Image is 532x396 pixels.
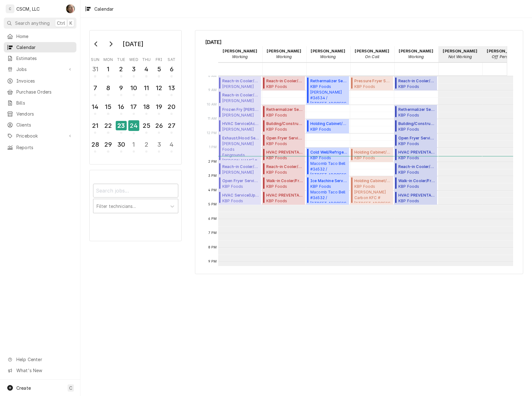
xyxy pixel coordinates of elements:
div: [Service] Cold Well/Refrigerated Prep table/Cold Line KBP Foods Macomb Taco Bell #36532 / 420 W J... [306,148,349,176]
span: KBP Foods [PERSON_NAME] Taco Bell # 37412 / [STREET_ADDRESS][PERSON_NAME][US_STATE][US_STATE] [266,112,303,117]
th: Friday [153,55,165,62]
span: [PERSON_NAME] Foods [PERSON_NAME] # 7654 / [STREET_ADDRESS][PERSON_NAME][US_STATE] [222,98,259,103]
div: [Service] HVAC PREVENTATIVE MAINTENANCE KBP Foods Garden of the Gods Taco Bell # 37398 / 502 Gard... [394,148,437,162]
div: [Service] HVAC PREVENTATIVE MAINTENANCE KBP Foods Union Taco Bell # 37414 / 390 N. Union Blvd, Co... [394,191,437,205]
span: KBP Foods Union Taco Bell # 37414 / [STREET_ADDRESS][US_STATE][US_STATE] [266,184,303,189]
div: 13 [167,83,176,93]
button: Go to previous month [90,39,103,49]
span: Holding Cabinet/Warmer Service ( Uninvoiced ) [310,121,347,127]
a: Go to Help Center [4,354,76,365]
div: [Service] Holding Cabinet/Warmer Service KBP Foods Glen Carbon KFC #5839 / 3202 Highway 159, Glen... [350,176,393,205]
span: KBP Foods Garden of the Gods Taco Bell # 37398 / [STREET_ADDRESS][US_STATE][US_STATE] [266,155,303,160]
div: [Service] Reach-in Cooler/Freezer Service Estel Foods Tucker McDonald's # 7654 / 1119 N Tucker Bl... [218,76,261,91]
div: 3 [154,140,164,149]
div: Building/Construction Service(Past Due)KBP Foods[PERSON_NAME] Taco Bell # 37412 / [STREET_ADDRESS... [262,119,305,133]
div: 15 [103,102,113,111]
div: [Service] Pressure Fryer Service KBP Foods Jacksonville KFC #5835 / 244 W. Morton Ave, Jacksonvil... [350,76,393,91]
span: KBP Foods Macomb Taco Bell #36532 / [STREET_ADDRESS][PERSON_NAME][US_STATE] [310,155,347,174]
span: KBP Foods [PERSON_NAME] Taco Bell # 37412 / [STREET_ADDRESS][PERSON_NAME][US_STATE][US_STATE] [398,127,435,132]
span: Pricebook [16,133,64,139]
div: Holding Cabinet/Warmer Service(Active)KBP FoodsTaylorville KFC #[STREET_ADDRESS][PERSON_NAME] [350,148,393,162]
div: Open Fryer Service(Uninvoiced)KBP FoodsGarden of the Gods Taco Bell # 37398 / [STREET_ADDRESS][US... [394,133,437,148]
div: Chris Lynch - Working [218,46,262,62]
div: [Service] Rethermalizer Service KBP Foods Hancock Taco Bell # 37412 / 2935 Hancock Expressway, Co... [394,105,437,119]
div: Rethermalizer Service(Past Due)KBP Foods[PERSON_NAME] Taco Bell # 37412 / [STREET_ADDRESS][PERSON... [394,105,437,119]
span: Building/Construction Service ( Past Due ) [266,121,303,127]
div: 6 [167,64,176,74]
div: Todd Combs - Off Personal [482,46,526,62]
div: 27 [167,121,176,130]
a: Invoices [4,76,76,86]
span: 3 PM [207,173,219,178]
div: 2 [141,140,151,149]
span: KBP Foods [PERSON_NAME] Taco Bell # 37412 / [STREET_ADDRESS][PERSON_NAME][US_STATE][US_STATE] [398,84,435,89]
a: Purchase Orders [4,87,76,97]
div: 16 [116,102,126,111]
span: Exhaust/Hood Service ( Past Due ) [222,135,259,141]
span: Reach-in Cooler/Freezer Service ( Parts Needed/Research ) [266,164,303,170]
span: KBP Foods Garden of the Gods Taco Bell # 37398 / [STREET_ADDRESS][US_STATE][US_STATE] [398,141,435,146]
span: Search anything [15,20,50,26]
div: Calendar Filters [93,178,178,220]
span: Rethermalizer Service ( Past Due ) [266,107,303,112]
div: 4 [141,64,151,74]
div: 26 [154,121,164,130]
div: 8 [103,83,113,93]
div: Sam Smith - Not Working [438,46,482,62]
div: [DATE] [120,39,146,49]
div: 31 [90,64,100,74]
div: 18 [141,102,151,111]
span: HVAC PREVENTATIVE MAINTENANCE ( Upcoming ) [266,193,303,198]
span: KBP Foods Garden of the Gods Taco Bell # 37398 / [STREET_ADDRESS][US_STATE][US_STATE] [266,141,303,146]
div: HVAC PREVENTATIVE MAINTENANCE(Upcoming)KBP FoodsUnion Taco Bell # 37414 / [STREET_ADDRESS][US_STA... [262,191,305,205]
strong: [PERSON_NAME] [487,49,521,53]
div: HVAC Service(Active)[PERSON_NAME] Foods[GEOGRAPHIC_DATA][PERSON_NAME] / [STREET_ADDRESS][US_STATE] [218,119,261,133]
span: [PERSON_NAME] Foods [PERSON_NAME] # 7654 / [STREET_ADDRESS][PERSON_NAME][US_STATE] [222,112,259,117]
div: [Service] Walk-in Cooler/Freezer Service Call KBP Foods Union Taco Bell # 37414 / 390 N. Union Bl... [262,176,305,191]
div: 20 [167,102,176,111]
div: [Service] Open Fryer Service KBP Foods Garden of the Gods Taco Bell # 37398 / 502 Garden of the G... [394,133,437,148]
div: [Service] Frozen Fry Hopper/Dispenser Service Estel Foods Tucker McDonald's # 7654 / 1119 N Tucke... [218,105,261,119]
strong: [PERSON_NAME] [355,49,389,53]
div: 21 [90,121,100,130]
div: Holding Cabinet/Warmer Service(Uninvoiced)KBP Foods[PERSON_NAME] #36531 / [STREET_ADDRESS][US_STATE] [306,119,349,133]
div: 5 [154,64,164,74]
span: Reach-in Cooler/Freezer Service ( Parts Needed/Research ) [222,92,259,98]
div: HVAC PREVENTATIVE MAINTENANCE(Upcoming)KBP FoodsUnion Taco Bell # 37414 / [STREET_ADDRESS][US_STA... [394,191,437,205]
div: [Service] Building/Construction Service KBP Foods Hancock Taco Bell # 37412 / 2935 Hancock Expres... [262,119,305,133]
span: Reports [16,144,73,151]
div: [Service] HVAC PREVENTATIVE MAINTENANCE KBP Foods Union Taco Bell # 37414 / 390 N. Union Blvd, Co... [262,191,305,205]
div: HVAC Service(Upcoming)KBP FoodsWentzville KFC #[STREET_ADDRESS][PERSON_NAME][US_STATE] [218,191,261,205]
span: KBP Foods [PERSON_NAME] Taco Bell # 37412 / [STREET_ADDRESS][PERSON_NAME][US_STATE][US_STATE] [398,112,435,117]
a: Go to Pricebook [4,131,76,141]
span: Ctrl [57,20,65,26]
em: Working [320,54,336,59]
span: Estimates [16,55,73,62]
div: Calendar Calendar [195,30,523,274]
span: KBP Foods Wentzville KFC #[STREET_ADDRESS][PERSON_NAME][US_STATE] [222,184,259,189]
span: KBP Foods [PERSON_NAME] Taco Bell # 37412 / [STREET_ADDRESS][PERSON_NAME][US_STATE][US_STATE] [266,127,303,132]
span: Rethermalizer Service ( Active ) [310,78,347,84]
div: 7 [90,83,100,93]
span: 9 AM [207,88,219,93]
div: [Service] Holding Cabinet/Warmer Service KBP Foods Taylorville KFC #5787 / 510 N. Webster St, Tay... [350,148,393,162]
div: HVAC PREVENTATIVE MAINTENANCE(Uninvoiced)KBP FoodsGarden of the Gods Taco Bell # 37398 / [STREET_... [394,148,437,162]
span: Open Fryer Service ( Uninvoiced ) [266,135,303,141]
div: HVAC PREVENTATIVE MAINTENANCE(Uninvoiced)KBP FoodsGarden of the Gods Taco Bell # 37398 / [STREET_... [262,148,305,162]
span: Invoices [16,78,73,84]
div: Reach-in Cooler/Freezer Service(Parts Needed/Research)KBP FoodsGarden of the Gods Taco Bell # 373... [262,162,305,176]
span: [DATE] [205,38,513,46]
strong: [PERSON_NAME] [223,49,257,53]
div: 9 [116,83,126,93]
div: 12 [154,83,164,93]
div: 24 [128,120,139,131]
div: Izaia Bain - Working [262,46,306,62]
span: Calendar [16,44,73,51]
em: Off Personal [492,54,517,59]
div: 29 [103,140,113,149]
span: KBP Foods Union Taco Bell # 37414 / [STREET_ADDRESS][US_STATE][US_STATE] [266,198,303,203]
div: Building/Construction Service(Past Due)KBP Foods[PERSON_NAME] Taco Bell # 37412 / [STREET_ADDRESS... [394,119,437,133]
div: Calendar Day Picker [89,30,182,165]
span: Pressure Fryer Service ( Parts Needed/Research ) [354,78,391,84]
span: HVAC Service ( Upcoming ) [222,193,259,198]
